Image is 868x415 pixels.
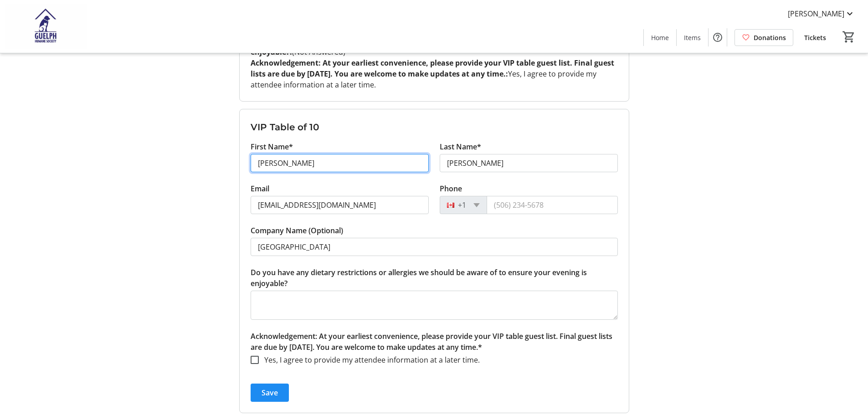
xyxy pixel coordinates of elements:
[841,29,857,45] button: Cart
[754,33,786,42] span: Donations
[788,8,844,19] span: [PERSON_NAME]
[677,29,708,46] a: Items
[259,354,480,365] label: Yes, I agree to provide my attendee information at a later time.
[709,28,727,46] button: Help
[797,29,833,46] a: Tickets
[440,183,462,194] label: Phone
[251,120,618,134] h3: VIP Table of 10
[684,33,701,42] span: Items
[251,183,269,194] label: Email
[251,57,618,90] p: Yes, I agree to provide my attendee information at a later time.
[440,141,481,152] label: Last Name*
[487,196,618,214] input: (506) 234-5678
[251,384,289,402] button: Save
[651,33,669,42] span: Home
[251,141,293,152] label: First Name*
[251,331,618,353] p: Acknowledgement: At your earliest convenience, please provide your VIP table guest list. Final gu...
[644,29,676,46] a: Home
[804,33,826,42] span: Tickets
[734,29,793,46] a: Donations
[251,225,343,236] label: Company Name (Optional)
[781,6,863,21] button: [PERSON_NAME]
[251,267,618,289] label: Do you have any dietary restrictions or allergies we should be aware of to ensure your evening is...
[262,387,278,398] span: Save
[5,4,87,49] img: Guelph Humane Society 's Logo
[251,58,614,79] strong: Acknowledgement: At your earliest convenience, please provide your VIP table guest list. Final gu...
